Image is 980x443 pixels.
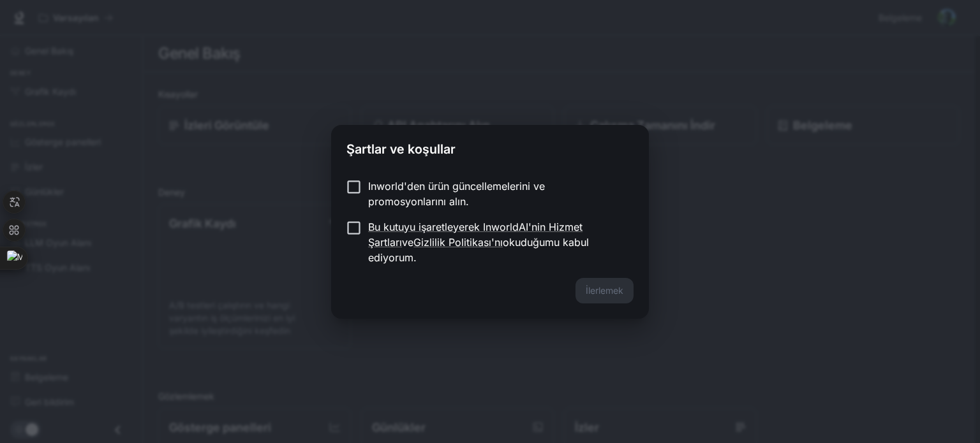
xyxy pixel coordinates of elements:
font: okuduğumu kabul ediyorum [368,236,589,264]
font: Inworld'den ürün güncellemelerini ve promosyonlarını alın. [368,180,545,208]
font: ve [402,236,413,249]
font: Şartlar ve koşullar [346,142,456,157]
a: Gizlilik Politikası'nı [413,236,503,249]
a: Bu kutuyu işaretleyerek InworldAI'nin Hizmet Şartları [368,221,583,249]
font: . [413,251,417,264]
